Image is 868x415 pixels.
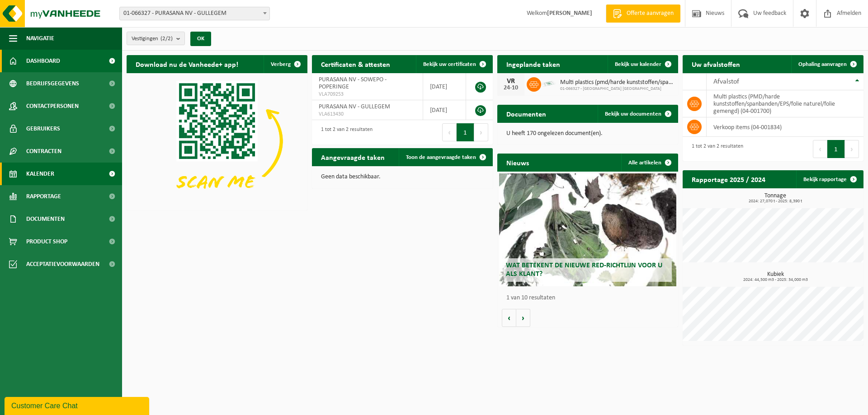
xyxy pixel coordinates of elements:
button: OK [190,32,211,46]
button: 1 [827,140,845,158]
h2: Certificaten & attesten [312,55,399,73]
h2: Download nu de Vanheede+ app! [127,55,247,73]
span: Verberg [271,61,291,67]
span: Contracten [26,140,61,163]
img: LP-SK-00500-LPE-16 [541,76,557,91]
span: Documenten [26,208,65,230]
p: Geen data beschikbaar. [321,174,484,180]
span: 2024: 27,070 t - 2025: 8,390 t [687,199,863,204]
h2: Nieuws [497,154,538,171]
span: Dashboard [26,50,60,72]
span: Multi plastics (pmd/harde kunststoffen/spanbanden/eps/folie naturel/folie gemeng... [560,79,674,86]
span: Bekijk uw documenten [605,111,661,117]
td: multi plastics (PMD/harde kunststoffen/spanbanden/EPS/folie naturel/folie gemengd) (04-001700) [707,90,863,117]
span: Ophaling aanvragen [798,61,847,67]
h2: Rapportage 2025 / 2024 [683,170,774,188]
button: Previous [442,123,457,141]
span: 2024: 44,500 m3 - 2025: 34,000 m3 [687,278,863,282]
p: 1 van 10 resultaten [506,295,674,301]
span: Vestigingen [132,32,173,46]
span: Wat betekent de nieuwe RED-richtlijn voor u als klant? [506,262,662,278]
span: Bekijk uw certificaten [423,61,476,67]
span: VLA709253 [319,91,416,98]
span: Product Shop [26,230,67,253]
span: Rapportage [26,185,61,208]
button: Previous [813,140,827,158]
p: U heeft 170 ongelezen document(en). [506,131,669,137]
span: Afvalstof [713,78,739,85]
a: Toon de aangevraagde taken [399,148,492,166]
button: Vorige [502,309,516,327]
span: PURASANA NV - GULLEGEM [319,103,390,110]
h2: Documenten [497,105,555,122]
span: Acceptatievoorwaarden [26,253,99,275]
span: Gebruikers [26,117,60,140]
h2: Ingeplande taken [497,55,569,73]
span: Bedrijfsgegevens [26,72,79,95]
a: Ophaling aanvragen [791,55,863,73]
button: Verberg [264,55,307,73]
td: verkoop items (04-001834) [707,117,863,137]
h3: Kubiek [687,271,863,282]
button: 1 [457,123,474,141]
span: Kalender [26,163,54,185]
button: Volgende [516,309,530,327]
button: Next [474,123,488,141]
span: Navigatie [26,27,54,50]
span: 01-066327 - PURASANA NV - GULLEGEM [119,7,270,20]
td: [DATE] [423,73,466,100]
span: Bekijk uw kalender [615,61,661,67]
span: 01-066327 - PURASANA NV - GULLEGEM [120,7,269,20]
button: Next [845,140,859,158]
span: 01-066327 - [GEOGRAPHIC_DATA] [GEOGRAPHIC_DATA] [560,86,674,92]
count: (2/2) [160,36,173,42]
strong: [PERSON_NAME] [547,10,592,17]
div: 24-10 [502,85,520,91]
div: 1 tot 2 van 2 resultaten [316,122,373,142]
span: Toon de aangevraagde taken [406,154,476,160]
h2: Aangevraagde taken [312,148,394,166]
span: Contactpersonen [26,95,79,117]
a: Bekijk uw documenten [598,105,677,123]
div: VR [502,78,520,85]
a: Bekijk rapportage [796,170,863,188]
h3: Tonnage [687,193,863,204]
a: Bekijk uw kalender [608,55,677,73]
span: VLA613430 [319,111,416,118]
iframe: chat widget [5,395,151,415]
a: Wat betekent de nieuwe RED-richtlijn voor u als klant? [499,173,676,286]
h2: Uw afvalstoffen [683,55,749,73]
td: [DATE] [423,100,466,120]
span: Offerte aanvragen [624,9,676,18]
div: 1 tot 2 van 2 resultaten [687,139,743,159]
a: Offerte aanvragen [606,5,680,23]
button: Vestigingen(2/2) [127,32,185,45]
span: PURASANA NV - SOWEPO - POPERINGE [319,76,387,90]
a: Alle artikelen [621,154,677,172]
a: Bekijk uw certificaten [416,55,492,73]
img: Download de VHEPlus App [127,73,307,209]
